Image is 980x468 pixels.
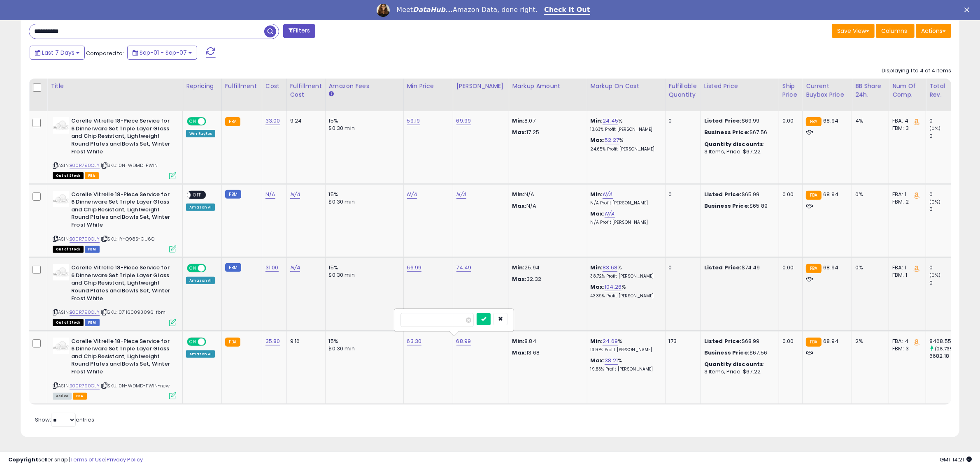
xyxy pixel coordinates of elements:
[53,338,176,398] div: ASIN:
[824,117,839,125] span: 68.94
[591,357,659,372] div: %
[101,162,158,169] span: | SKU: 0N-WDMD-FWIN
[929,125,941,132] small: (0%)
[512,264,525,271] strong: Min:
[929,338,963,345] div: 8468.55
[225,338,240,347] small: FBA
[329,338,397,345] div: 15%
[704,360,764,368] b: Quantity discounts
[591,347,659,353] p: 13.97% Profit [PERSON_NAME]
[71,338,171,378] b: Corelle Vitrelle 18-Piece Service for 6 Dinnerware Set Triple Layer Glass and Chip Resistant, Lig...
[53,264,176,325] div: ASIN:
[456,190,466,199] a: N/A
[407,190,417,199] a: N/A
[265,82,283,90] div: Cost
[290,190,300,199] a: N/A
[591,366,659,372] p: 19.83% Profit [PERSON_NAME]
[53,172,84,179] span: All listings that are currently out of stock and unavailable for purchase on Amazon
[140,49,187,57] span: Sep-01 - Sep-07
[73,393,87,400] span: FBA
[892,191,919,198] div: FBA: 1
[929,206,963,213] div: 0
[855,338,882,345] div: 2%
[591,283,659,299] div: %
[929,264,963,271] div: 0
[53,191,69,207] img: 31ZHCszTD0L._SL40_.jpg
[225,82,258,90] div: Fulfillment
[377,4,390,17] img: Profile image for Georgie
[591,190,603,198] b: Min:
[512,117,525,125] strong: Min:
[512,190,525,198] strong: Min:
[704,338,773,345] div: $68.99
[892,117,919,125] div: FBA: 4
[290,338,319,345] div: 9.16
[603,190,612,199] a: N/A
[188,338,198,345] span: ON
[881,27,907,35] span: Columns
[591,273,659,279] p: 38.72% Profit [PERSON_NAME]
[892,338,919,345] div: FBA: 4
[407,82,449,90] div: Min Price
[669,117,694,125] div: 0
[85,319,100,326] span: FBM
[704,191,773,198] div: $65.99
[42,49,74,57] span: Last 7 Days
[512,275,527,283] strong: Max:
[882,67,951,75] div: Displaying 1 to 4 of 4 items
[704,140,764,148] b: Quantity discounts
[265,264,279,272] a: 31.00
[704,117,773,125] div: $69.99
[205,265,218,272] span: OFF
[832,24,875,38] button: Save View
[101,236,154,242] span: | SKU: IY-Q985-GU6Q
[329,125,397,132] div: $0.30 min
[512,202,527,210] strong: Max:
[704,349,773,357] div: $67.56
[855,191,882,198] div: 0%
[591,220,659,225] p: N/A Profit [PERSON_NAME]
[591,117,603,125] b: Min:
[53,264,69,280] img: 31ZHCszTD0L._SL40_.jpg
[329,198,397,206] div: $0.30 min
[265,190,275,199] a: N/A
[329,117,397,125] div: 15%
[782,264,796,271] div: 0.00
[669,338,694,345] div: 173
[935,345,955,352] small: (26.73%)
[591,293,659,299] p: 43.39% Profit [PERSON_NAME]
[53,319,84,326] span: All listings that are currently out of stock and unavailable for purchase on Amazon
[512,129,581,136] p: 17.25
[456,264,472,272] a: 74.49
[186,350,215,358] div: Amazon AI
[916,24,951,38] button: Actions
[929,117,963,125] div: 0
[704,264,773,271] div: $74.49
[225,263,241,272] small: FBM
[107,456,143,463] a: Privacy Policy
[605,357,618,365] a: 38.21
[806,338,821,347] small: FBA
[964,7,973,12] div: Close
[704,141,773,148] div: :
[512,191,581,198] p: N/A
[591,136,605,144] b: Max:
[188,118,198,125] span: ON
[591,137,659,152] div: %
[512,349,527,357] strong: Max:
[605,283,622,291] a: 104.26
[8,456,143,464] div: seller snap | |
[186,82,218,90] div: Repricing
[824,190,839,198] span: 68.94
[855,82,885,99] div: BB Share 24h.
[70,456,105,463] a: Terms of Use
[35,416,94,424] span: Show: entries
[892,345,919,352] div: FBM: 3
[929,279,963,287] div: 0
[53,117,69,134] img: 31ZHCszTD0L._SL40_.jpg
[929,199,941,205] small: (0%)
[53,393,72,400] span: All listings currently available for purchase on Amazon
[191,191,204,198] span: OFF
[512,202,581,210] p: N/A
[591,357,605,364] b: Max:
